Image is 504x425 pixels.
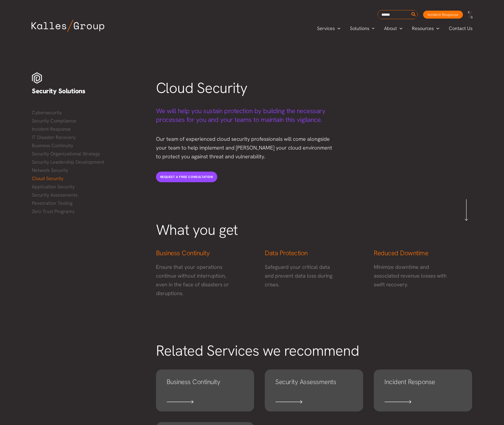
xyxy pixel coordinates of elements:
[32,20,104,32] img: Kalles Group
[167,377,244,395] h4: Business Continuity
[156,172,217,182] a: REQUEST A FREE CONSULTATION
[384,377,462,395] h4: Incident Response
[156,135,337,161] p: Our team of experienced cloud security professionals will come alongside your team to help implem...
[397,24,402,32] span: Menu Toggle
[345,24,380,32] a: SolutionsMenu Toggle
[350,24,369,32] span: Solutions
[265,369,363,411] a: Security Assessments
[410,10,417,19] button: Search
[374,369,472,411] a: Incident Response
[156,107,325,124] span: We will help you sustain protection by building the necessary processes for you and your teams to...
[156,263,231,298] p: Ensure that your operations continue without interruption, even in the face of disasters or disru...
[407,24,444,32] a: ResourcesMenu Toggle
[32,87,85,95] span: Security Solutions
[312,24,345,32] a: ServicesMenu Toggle
[156,369,254,411] a: Business Continuity
[434,24,439,32] span: Menu Toggle
[32,191,145,199] a: Security Assessments
[32,175,145,182] a: Cloud Security
[412,24,434,32] span: Resources
[384,24,397,32] span: About
[32,207,145,215] a: Zero Trust Programs
[312,24,478,33] nav: Primary Site Navigation
[156,78,247,97] span: Cloud Security
[374,249,428,257] span: Reduced Downtime
[32,109,145,117] a: Cybersecurity
[265,249,308,257] span: Data Protection
[32,150,145,158] a: Security Organizational Strategy
[449,24,472,32] span: Contact Us
[32,117,145,125] a: Security Compliance
[32,72,42,84] img: Security white
[32,142,145,150] a: Business Continuity
[32,109,145,215] nav: Menu
[32,166,145,174] a: Network Security
[335,24,340,32] span: Menu Toggle
[156,249,210,257] span: Business Continuity
[32,125,145,133] a: Incident Response
[275,377,353,395] h4: Security Assessments
[374,263,449,289] p: Minimize downtime and associated revenue losses with swift recovery.
[444,24,478,32] a: Contact Us
[160,175,213,179] span: REQUEST A FREE CONSULTATION
[317,24,335,32] span: Services
[423,11,463,19] a: Incident Response
[265,263,340,289] p: Safeguard your critical data and prevent data loss during crises.
[32,183,145,191] a: Application Security
[156,220,238,239] span: What you get
[156,341,359,360] span: Related Services we recommend
[369,24,375,32] span: Menu Toggle
[32,133,145,141] a: IT Disaster Recovery
[32,199,145,207] a: Penetration Testing
[32,158,145,166] a: Security Leadership Development
[379,24,407,32] a: AboutMenu Toggle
